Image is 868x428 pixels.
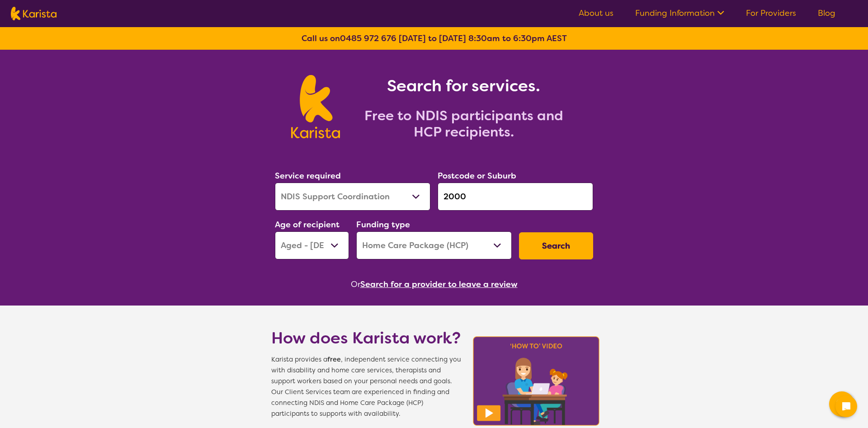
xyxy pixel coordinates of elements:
img: Karista logo [11,7,57,20]
label: Service required [275,170,341,181]
button: Channel Menu [829,391,854,417]
h1: How does Karista work? [271,327,461,349]
a: Funding Information [635,8,724,19]
a: 0485 972 676 [340,33,396,44]
label: Age of recipient [275,219,340,230]
h1: Search for services. [351,75,577,97]
button: Search for a provider to leave a review [360,277,518,291]
b: free [327,355,341,364]
h2: Free to NDIS participants and HCP recipients. [351,108,577,140]
b: Call us on [DATE] to [DATE] 8:30am to 6:30pm AEST [302,33,567,44]
a: For Providers [746,8,796,19]
img: Karista logo [291,75,340,138]
label: Postcode or Suburb [438,170,516,181]
button: Search [519,232,593,259]
span: Or [351,277,360,291]
a: About us [579,8,613,19]
input: Type [438,183,593,211]
span: Karista provides a , independent service connecting you with disability and home care services, t... [271,354,461,419]
label: Funding type [356,219,410,230]
a: Blog [818,8,835,19]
